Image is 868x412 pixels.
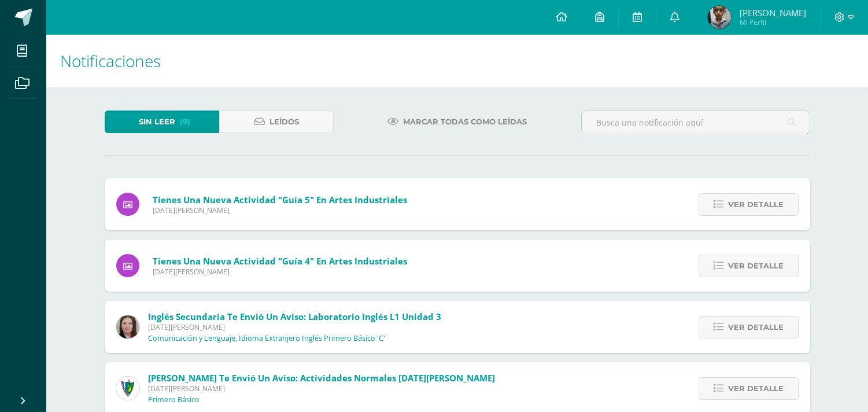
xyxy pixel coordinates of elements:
span: Tienes una nueva actividad "Guía 5" En Artes Industriales [153,194,407,205]
img: 9f174a157161b4ddbe12118a61fed988.png [116,377,139,400]
a: Sin leer(9) [105,111,219,133]
span: [PERSON_NAME] [740,7,806,19]
span: Leídos [269,111,299,133]
a: Leídos [219,111,334,133]
img: b3e9e708a5629e4d5d9c659c76c00622.png [708,6,731,29]
span: Inglés Secundaria te envió un aviso: Laboratorio Inglés L1 Unidad 3 [148,311,441,322]
span: [DATE][PERSON_NAME] [153,267,407,277]
span: Ver detalle [728,378,784,399]
span: Ver detalle [728,317,784,338]
span: Mi Perfil [740,17,806,27]
span: [DATE][PERSON_NAME] [153,205,407,215]
a: Marcar todas como leídas [373,111,541,133]
span: Ver detalle [728,194,784,215]
span: [PERSON_NAME] te envió un aviso: Actividades Normales [DATE][PERSON_NAME] [148,372,495,384]
span: Ver detalle [728,255,784,277]
input: Busca una notificación aquí [582,111,810,134]
p: Comunicación y Lenguaje, Idioma Extranjero Inglés Primero Básico 'C' [148,334,385,343]
span: Marcar todas como leídas [403,111,527,133]
img: 8af0450cf43d44e38c4a1497329761f3.png [116,315,139,339]
span: [DATE][PERSON_NAME] [148,384,495,393]
p: Primero Básico [148,395,200,404]
span: [DATE][PERSON_NAME] [148,322,441,332]
span: (9) [180,111,190,133]
span: Sin leer [139,111,175,133]
span: Notificaciones [60,50,161,72]
span: Tienes una nueva actividad "Guía 4" En Artes Industriales [153,255,407,267]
